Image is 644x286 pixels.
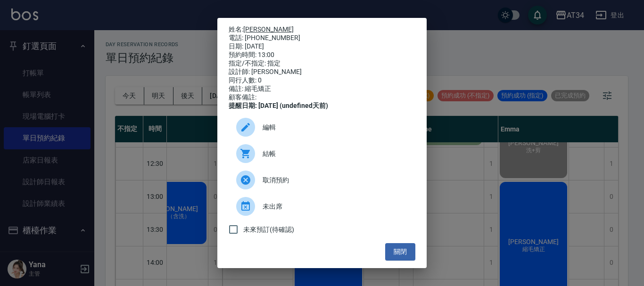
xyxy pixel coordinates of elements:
div: 同行人數: 0 [229,76,415,85]
div: 預約時間: 13:00 [229,51,415,59]
div: 設計師: [PERSON_NAME] [229,68,415,76]
span: 編輯 [263,123,408,132]
span: 未出席 [263,202,408,212]
div: 電話: [PHONE_NUMBER] [229,34,415,42]
div: 備註: 縮毛矯正 [229,85,415,93]
div: 取消預約 [229,167,415,193]
button: 關閉 [385,243,415,261]
span: 結帳 [263,149,408,159]
a: 結帳 [229,140,415,167]
a: [PERSON_NAME] [243,25,294,33]
div: 顧客備註: [229,93,415,102]
span: 未來預訂(待確認) [243,225,294,235]
div: 提醒日期: [DATE] (undefined天前) [229,102,415,110]
span: 取消預約 [263,175,408,185]
div: 日期: [DATE] [229,42,415,51]
p: 姓名: [229,25,415,34]
div: 編輯 [229,114,415,140]
div: 指定/不指定: 指定 [229,59,415,68]
div: 未出席 [229,193,415,220]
